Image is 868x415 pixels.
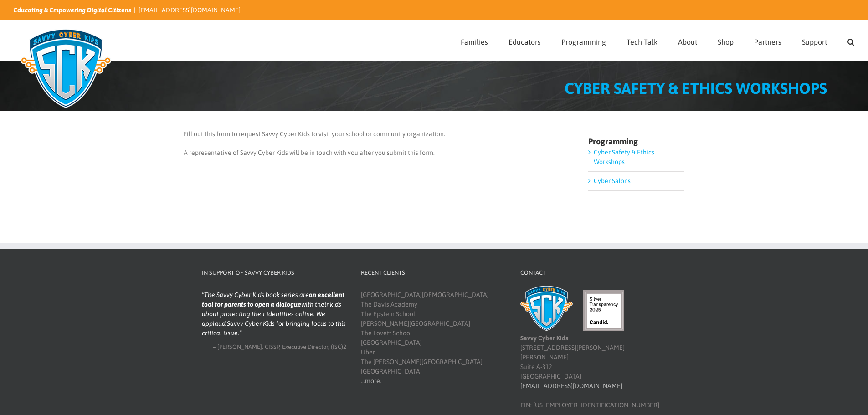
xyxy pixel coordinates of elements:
span: Educators [508,38,541,46]
blockquote: The Savvy Cyber Kids book series are with their kids about protecting their identities online. We... [202,290,347,338]
img: Savvy Cyber Kids Logo [14,23,118,114]
a: Support [802,20,827,61]
span: Programming [561,38,606,46]
a: more [365,377,380,384]
a: Shop [718,20,734,61]
a: Cyber Safety & Ethics Workshops [594,149,654,165]
nav: Main Menu [461,20,854,61]
a: [EMAIL_ADDRESS][DOMAIN_NAME] [520,382,622,389]
span: Families [461,38,488,46]
h4: In Support of Savvy Cyber Kids [202,268,347,277]
a: Families [461,20,488,61]
h4: Contact [520,268,665,277]
a: Partners [754,20,781,61]
span: Shop [718,38,734,46]
a: Cyber Salons [594,177,631,184]
span: Partners [754,38,781,46]
span: CYBER SAFETY & ETHICS WORKSHOPS [565,79,827,97]
span: A representative of Savvy Cyber Kids will be in touch with you after you submit this form. [184,149,435,156]
span: Tech Talk [627,38,657,46]
img: Savvy Cyber Kids [520,286,573,331]
a: Programming [561,20,606,61]
a: Educators [508,20,541,61]
h4: Recent Clients [361,268,506,277]
a: Search [847,20,854,61]
div: [STREET_ADDRESS][PERSON_NAME][PERSON_NAME] Suite A-312 [GEOGRAPHIC_DATA] EIN: [US_EMPLOYER_IDENTI... [520,290,665,410]
h4: Programming [588,138,684,146]
span: Fill out this form to request Savvy Cyber Kids to visit your school or community organization. [184,130,445,138]
a: Tech Talk [627,20,657,61]
b: Savvy Cyber Kids [520,334,568,342]
div: [GEOGRAPHIC_DATA][DEMOGRAPHIC_DATA] The Davis Academy The Epstein School [PERSON_NAME][GEOGRAPHIC... [361,290,506,386]
span: About [678,38,697,46]
span: [PERSON_NAME], CISSP [217,343,279,350]
span: Support [802,38,827,46]
a: About [678,20,697,61]
span: Executive Director [282,343,328,350]
span: (ISC)2 [331,343,346,350]
strong: an excellent tool for parents to open a dialogue [202,291,344,308]
img: candid-seal-silver-2025.svg [583,290,624,331]
i: Educating & Empowering Digital Citizens [14,6,131,14]
a: [EMAIL_ADDRESS][DOMAIN_NAME] [139,6,241,14]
